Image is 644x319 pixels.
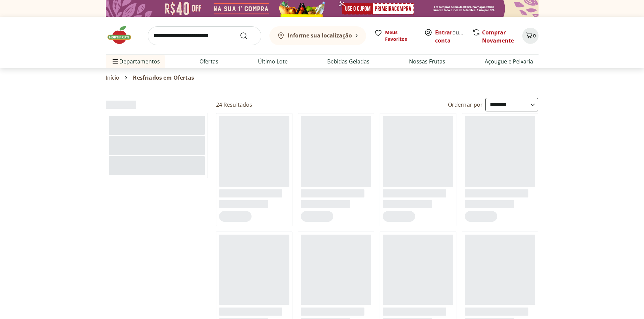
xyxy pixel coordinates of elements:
span: Resfriados em Ofertas [133,75,194,81]
span: Meus Favoritos [385,29,416,43]
a: Açougue e Peixaria [485,57,533,65]
a: Início [106,75,120,81]
input: search [148,26,261,45]
span: ou [435,28,465,45]
b: Informe sua localização [288,32,352,39]
a: Último Lote [258,57,288,65]
a: Criar conta [435,29,472,44]
a: Nossas Frutas [409,57,445,65]
label: Ordernar por [448,101,483,108]
button: Informe sua localização [269,26,366,45]
button: Menu [111,53,119,70]
a: Comprar Novamente [482,29,514,44]
a: Meus Favoritos [374,29,416,43]
span: 0 [533,32,536,39]
img: Hortifruti [106,25,140,45]
h2: 24 Resultados [216,101,253,108]
a: Bebidas Geladas [327,57,369,65]
button: Carrinho [522,28,539,44]
a: Ofertas [199,57,218,65]
a: Entrar [435,29,452,36]
span: Departamentos [111,53,160,70]
button: Submit Search [240,32,256,40]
